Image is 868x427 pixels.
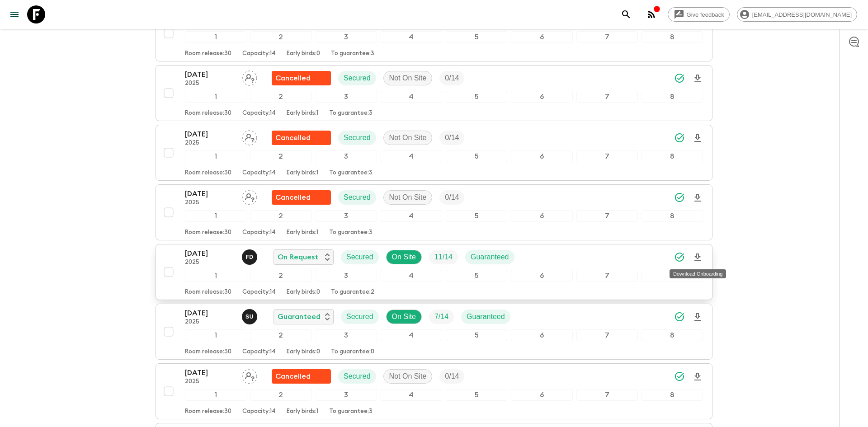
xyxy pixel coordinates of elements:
[331,289,374,296] p: To guarantee: 2
[242,252,259,259] span: Fatih Develi
[344,132,371,143] p: Secured
[446,389,507,401] div: 5
[682,11,729,18] span: Give feedback
[392,252,416,263] p: On Site
[381,150,442,162] div: 4
[511,31,572,43] div: 6
[642,31,703,43] div: 8
[386,310,422,324] div: On Site
[576,329,638,341] div: 7
[316,270,377,282] div: 3
[445,192,459,203] p: 0 / 14
[185,229,231,236] p: Room release: 30
[389,132,427,143] p: Not On Site
[576,31,638,43] div: 7
[185,248,235,259] p: [DATE]
[185,319,235,326] p: 2025
[445,132,459,143] p: 0 / 14
[344,73,371,84] p: Secured
[250,329,311,341] div: 2
[386,250,422,264] div: On Site
[439,131,464,145] div: Trip Fill
[692,252,703,263] svg: Download Onboarding
[156,304,712,360] button: [DATE]2025Sefa UzGuaranteedSecuredOn SiteTrip FillGuaranteed12345678Room release:30Capacity:14Ear...
[185,378,235,385] p: 2025
[576,91,638,103] div: 7
[287,110,318,117] p: Early birds: 1
[185,129,235,140] p: [DATE]
[429,250,458,264] div: Trip Fill
[185,199,235,206] p: 2025
[185,308,235,319] p: [DATE]
[674,73,685,84] svg: Synced Successfully
[287,348,320,356] p: Early birds: 0
[185,259,235,266] p: 2025
[156,125,712,181] button: [DATE]2025Assign pack leaderFlash Pack cancellationSecuredNot On SiteTrip Fill12345678Room releas...
[242,50,276,57] p: Capacity: 14
[642,329,703,341] div: 8
[272,190,331,205] div: Flash Pack cancellation
[674,311,685,322] svg: Synced Successfully
[185,80,235,87] p: 2025
[242,169,276,177] p: Capacity: 14
[381,91,442,103] div: 4
[471,252,509,263] p: Guaranteed
[245,313,254,320] p: S U
[381,329,442,341] div: 4
[242,110,276,117] p: Capacity: 14
[275,132,311,143] p: Cancelled
[242,229,276,236] p: Capacity: 14
[250,31,311,43] div: 2
[329,229,373,236] p: To guarantee: 3
[446,270,507,282] div: 5
[329,110,373,117] p: To guarantee: 3
[511,389,572,401] div: 6
[642,210,703,222] div: 8
[511,270,572,282] div: 6
[287,169,318,177] p: Early birds: 1
[338,131,376,145] div: Secured
[156,5,712,61] button: [DATE]2025Sefa UzSold OutSecuredOn SiteTrip FillGuaranteed12345678Room release:30Capacity:14Early...
[316,329,377,341] div: 3
[446,31,507,43] div: 5
[383,369,433,384] div: Not On Site
[341,250,379,264] div: Secured
[185,270,246,282] div: 1
[185,169,231,177] p: Room release: 30
[576,150,638,162] div: 7
[381,31,442,43] div: 4
[383,131,433,145] div: Not On Site
[338,369,376,384] div: Secured
[156,184,712,240] button: [DATE]2025Assign pack leaderFlash Pack cancellationSecuredNot On SiteTrip Fill12345678Room releas...
[381,210,442,222] div: 4
[674,371,685,382] svg: Synced Successfully
[185,210,246,222] div: 1
[692,312,703,323] svg: Download Onboarding
[338,71,376,85] div: Secured
[250,270,311,282] div: 2
[250,150,311,162] div: 2
[272,369,331,384] div: Flash Pack cancellation
[674,192,685,203] svg: Synced Successfully
[692,192,703,203] svg: Download Onboarding
[668,7,730,22] a: Give feedback
[511,210,572,222] div: 6
[674,132,685,143] svg: Synced Successfully
[185,329,246,341] div: 1
[381,270,442,282] div: 4
[185,389,246,401] div: 1
[439,369,464,384] div: Trip Fill
[242,249,259,265] button: FD
[316,91,377,103] div: 3
[185,140,235,147] p: 2025
[692,371,703,382] svg: Download Onboarding
[316,150,377,162] div: 3
[617,5,635,23] button: search adventures
[445,73,459,84] p: 0 / 14
[245,253,253,261] p: F D
[446,210,507,222] div: 5
[272,131,331,145] div: Flash Pack cancellation
[642,91,703,103] div: 8
[185,408,231,415] p: Room release: 30
[344,192,371,203] p: Secured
